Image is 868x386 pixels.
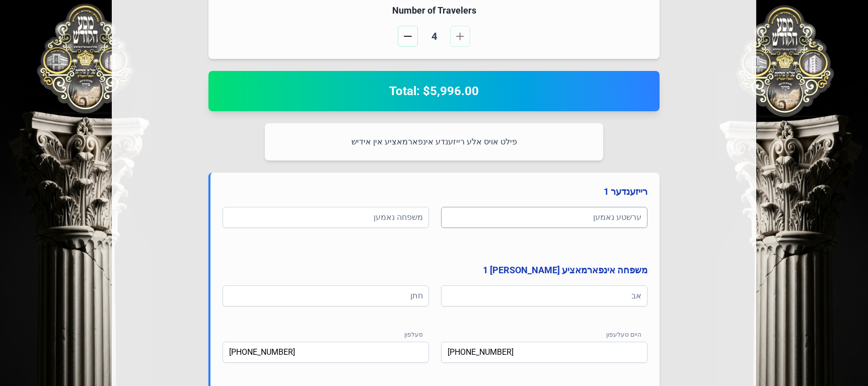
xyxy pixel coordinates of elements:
p: פילט אויס אלע רייזענדע אינפארמאציע אין אידיש [277,135,591,148]
h2: Total: $5,996.00 [221,83,647,99]
h4: Number of Travelers [221,4,647,18]
span: 4 [422,29,446,43]
h4: משפחה אינפארמאציע [PERSON_NAME] 1 [223,263,647,277]
h4: רייזענדער 1 [223,185,647,199]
